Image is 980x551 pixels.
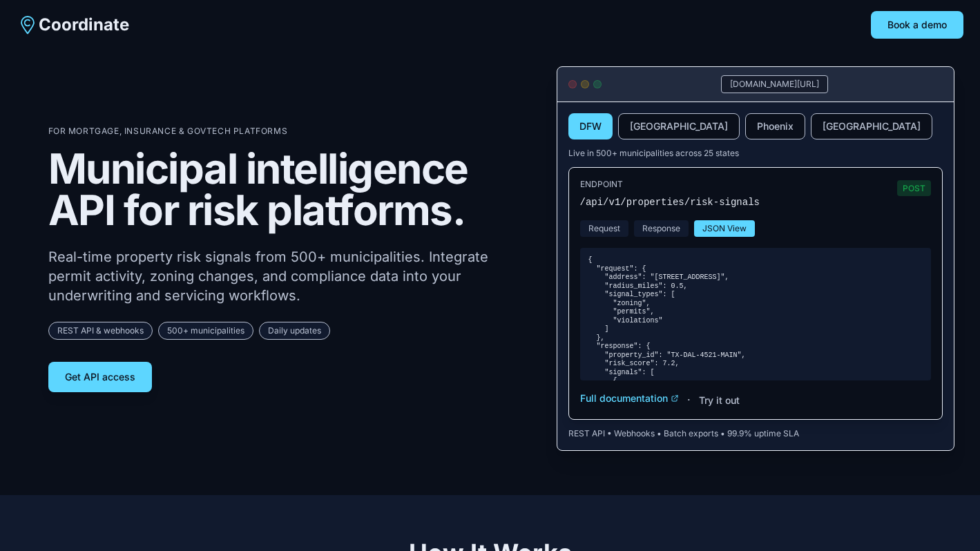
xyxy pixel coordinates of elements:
a: Coordinate [17,14,129,36]
p: REST API • Webhooks • Batch exports • 99.9% uptime SLA [568,428,943,439]
p: Real-time property risk signals from 500+ municipalities. Integrate permit activity, zoning chang... [48,247,535,305]
span: · [687,391,691,408]
div: [DOMAIN_NAME][URL] [721,75,828,93]
span: Daily updates [259,322,330,340]
button: Full documentation [580,391,679,405]
button: JSON View [694,220,755,237]
span: REST API & webhooks [48,322,153,340]
button: [GEOGRAPHIC_DATA] [811,113,932,139]
h1: Municipal intelligence API for risk platforms. [48,148,535,231]
code: /api/v1/properties/risk-signals [580,197,760,208]
span: Coordinate [39,14,129,36]
button: Phoenix [745,113,805,139]
button: Get API access [48,362,152,392]
button: Book a demo [871,11,963,39]
p: Live in 500+ municipalities across 25 states [568,148,943,159]
span: 500+ municipalities [158,322,253,340]
button: DFW [568,113,613,139]
code: { "request": { "address": "[STREET_ADDRESS]", "radius_miles": 0.5, "signal_types": [ "zoning", "p... [588,256,849,549]
button: Response [634,220,689,237]
button: Try it out [699,394,740,407]
button: [GEOGRAPHIC_DATA] [618,113,740,139]
p: ENDPOINT [580,179,931,190]
button: Request [580,220,628,237]
img: Coordinate [17,14,39,36]
p: For Mortgage, Insurance & GovTech Platforms [48,126,535,137]
span: POST [897,180,931,196]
